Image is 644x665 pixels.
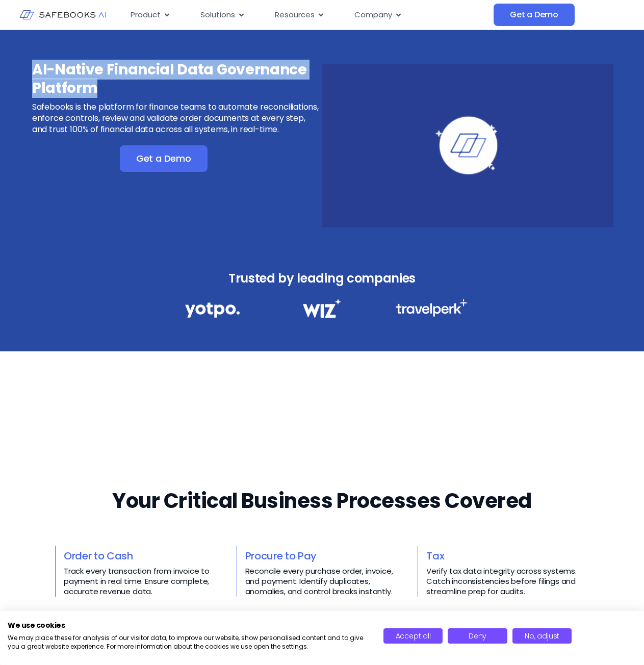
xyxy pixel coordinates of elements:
div: Menu Toggle [122,5,494,25]
span: No, adjust [525,631,559,641]
a: Procure to Pay [245,549,317,563]
h2: We use cookies [8,621,368,630]
a: Order to Cash [64,549,133,563]
p: Verify tax data integrity across systems. Catch inconsistencies before filings and streamline pre... [426,566,589,597]
a: Tax [426,549,444,563]
span: Resources [275,9,315,21]
p: Safebooks is the platform for finance teams to automate reconciliations, enforce controls, review... [32,101,321,135]
h2: Your Critical Business Processes Covered​​ [112,487,532,515]
h3: AI-Native Financial Data Governance Platform [32,61,321,97]
p: Reconcile every purchase order, invoice, and payment. Identify duplicates, anomalies, and control... [245,566,408,597]
span: Get a Demo [510,10,558,20]
img: Financial Data Governance 2 [298,299,346,318]
button: Adjust cookie preferences [512,628,572,644]
h3: Trusted by leading companies [163,268,482,289]
span: Accept all [396,631,431,641]
p: Track every transaction from invoice to payment in real time. Ensure complete, accurate revenue d... [64,566,226,597]
img: Financial Data Governance 3 [396,299,468,317]
button: Accept all cookies [383,628,443,644]
span: Company [354,9,392,21]
span: Get a Demo [136,154,191,164]
a: Get a Demo [494,4,575,26]
button: Deny all cookies [448,628,507,644]
span: Deny [469,631,486,641]
p: We may place these for analysis of our visitor data, to improve our website, show personalised co... [8,634,368,651]
nav: Menu [122,5,494,25]
a: Get a Demo [120,145,208,172]
img: Financial Data Governance 1 [185,299,240,321]
span: Product [131,9,161,21]
span: Solutions [200,9,235,21]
